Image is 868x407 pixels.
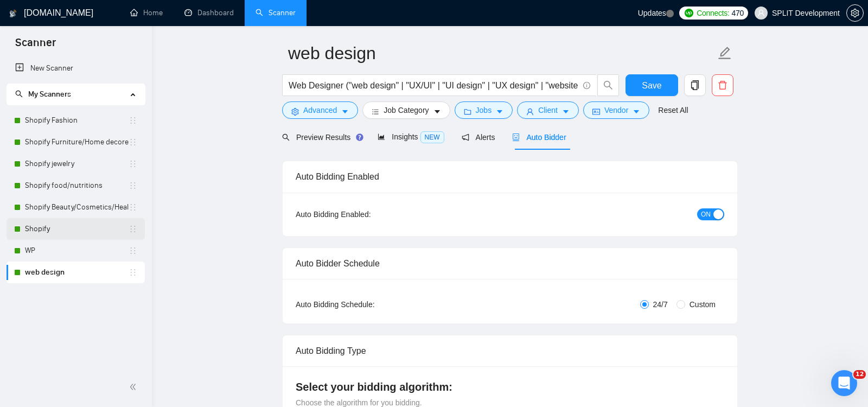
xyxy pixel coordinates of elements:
li: web design [7,262,145,283]
span: Auto Bidder [512,133,566,142]
span: setting [847,9,863,17]
a: web design [25,262,129,283]
span: Jobs [476,104,492,116]
span: bars [372,107,379,116]
button: userClientcaret-down [517,101,579,119]
span: copy [685,80,705,90]
span: caret-down [633,107,640,116]
li: Shopify jewelry [7,153,145,175]
a: dashboardDashboard [184,8,234,17]
span: Preview Results [282,133,360,142]
div: Auto Bidding Type [296,335,724,366]
button: folderJobscaret-down [455,101,513,119]
span: search [598,80,618,90]
span: user [526,107,534,116]
li: Shopify Beauty/Cosmetics/Health [7,196,145,218]
span: Alerts [462,133,495,142]
button: settingAdvancedcaret-down [282,101,358,119]
li: Shopify food/nutritions [7,175,145,196]
span: Scanner [7,35,65,58]
span: robot [512,133,520,141]
button: barsJob Categorycaret-down [362,101,450,119]
img: logo [9,5,17,22]
span: holder [129,138,137,147]
button: Save [626,74,678,96]
button: search [597,74,619,96]
span: Vendor [604,104,628,116]
span: Job Category [384,104,429,116]
span: Insights [378,132,444,141]
span: double-left [129,381,140,392]
div: Tooltip anchor [355,132,365,142]
li: New Scanner [7,58,145,79]
span: Advanced [303,104,337,116]
span: My Scanners [28,90,71,99]
button: delete [712,74,733,96]
a: WP [25,240,129,262]
span: holder [129,225,137,233]
span: My Scanners [15,90,71,99]
a: Reset All [658,104,688,116]
span: edit [718,46,732,60]
button: copy [684,74,706,96]
span: 12 [853,370,866,379]
span: Custom [685,298,720,310]
span: holder [129,181,137,190]
li: Shopify Fashion [7,110,145,131]
span: info-circle [583,82,590,89]
span: Updates [638,9,666,17]
span: delete [712,80,733,90]
button: setting [846,4,864,22]
div: Auto Bidding Schedule: [296,298,438,310]
span: ON [701,208,711,220]
a: Shopify food/nutritions [25,175,129,196]
a: Shopify Beauty/Cosmetics/Health [25,196,129,218]
span: folder [464,107,471,116]
h4: Select your bidding algorithm: [296,379,724,395]
div: Auto Bidder Schedule [296,248,724,279]
span: setting [291,107,299,116]
div: Auto Bidding Enabled: [296,208,438,220]
a: Shopify Furniture/Home decore [25,131,129,153]
span: Save [642,79,661,92]
a: Shopify jewelry [25,153,129,175]
span: search [15,90,23,98]
div: Auto Bidding Enabled [296,161,724,192]
span: holder [129,203,137,212]
span: holder [129,160,137,168]
span: caret-down [562,107,570,116]
iframe: Intercom live chat [831,370,857,396]
a: homeHome [130,8,163,17]
a: New Scanner [15,58,136,79]
li: Shopify [7,218,145,240]
span: caret-down [496,107,503,116]
span: holder [129,268,137,277]
span: Connects: [697,7,729,19]
a: searchScanner [256,8,296,17]
button: idcardVendorcaret-down [583,101,649,119]
span: Client [538,104,558,116]
input: Search Freelance Jobs... [289,79,578,92]
span: search [282,133,290,141]
a: setting [846,9,864,17]
span: area-chart [378,133,385,141]
span: idcard [592,107,600,116]
input: Scanner name... [288,40,716,67]
span: 24/7 [649,298,672,310]
span: holder [129,246,137,255]
span: caret-down [433,107,441,116]
span: 470 [732,7,744,19]
span: caret-down [341,107,349,116]
span: notification [462,133,469,141]
a: Shopify Fashion [25,110,129,131]
span: holder [129,116,137,125]
a: Shopify [25,218,129,240]
span: user [757,9,765,17]
li: WP [7,240,145,262]
span: NEW [420,131,444,143]
img: upwork-logo.png [685,9,693,17]
li: Shopify Furniture/Home decore [7,131,145,153]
